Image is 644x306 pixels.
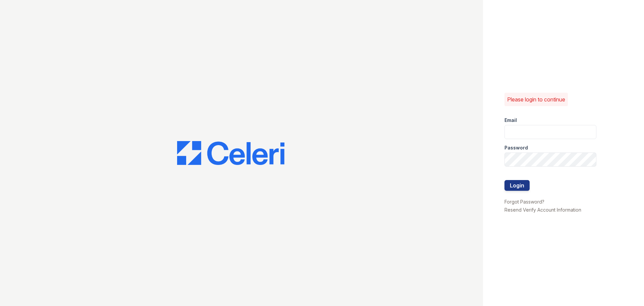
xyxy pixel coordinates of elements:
label: Email [504,117,517,124]
p: Please login to continue [507,95,565,103]
a: Forgot Password? [504,199,544,205]
button: Login [504,180,530,191]
a: Resend Verify Account Information [504,207,581,213]
img: CE_Logo_Blue-a8612792a0a2168367f1c8372b55b34899dd931a85d93a1a3d3e32e68fde9ad4.png [177,141,284,165]
label: Password [504,144,528,151]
